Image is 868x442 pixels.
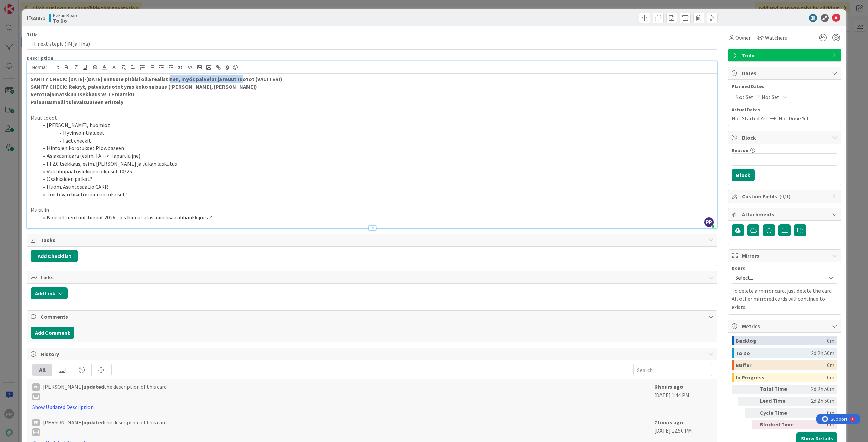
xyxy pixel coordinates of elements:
[742,210,829,218] span: Attachments
[31,99,123,105] strong: Palautusmalli tulevaisuuteen erittely
[43,383,167,400] span: [PERSON_NAME] the description of this card
[765,34,787,42] span: Watchers
[742,69,829,77] span: Dates
[39,183,714,191] li: Huom. Asuntosäätiö CARR
[27,38,717,50] input: type card name here...
[39,137,714,145] li: Fact checkit
[779,193,790,200] span: ( 0/1 )
[39,152,714,160] li: Asiakasmäärä (esim. TA --> Tapartia jne)
[732,266,746,270] span: Board
[32,15,45,21] b: 23871
[742,133,829,142] span: Block
[800,408,834,418] div: 0m
[742,192,829,201] span: Custom Fields
[827,360,834,370] div: 0m
[654,419,683,426] b: 7 hours ago
[39,214,714,222] li: Konsulttien tuntihinnat 2026 - jos hinnat alas, niin lisää alihankkijoita?
[800,420,834,429] div: 0m
[41,313,705,321] span: Comments
[742,51,829,59] span: Todo
[811,348,834,358] div: 2d 2h 50m
[704,217,714,227] span: PP
[778,114,809,122] span: Not Done Yet
[31,250,78,262] button: Add Checklist
[760,420,797,429] div: Blocked Time
[41,350,705,358] span: History
[31,206,714,214] p: Muistiin
[39,144,714,152] li: Hintojen korotukset Plowbaseen
[39,129,714,137] li: Hyvinvointialueet
[736,373,827,382] div: In Progress
[732,287,837,311] p: To delete a mirror card, just delete the card. All other mirrored cards will continue to exists.
[31,287,68,299] button: Add Link
[827,336,834,345] div: 0m
[31,327,74,339] button: Add Comment
[53,13,80,18] span: Pekan Boardi
[735,273,822,282] span: Select...
[39,175,714,183] li: Osakkaiden palkat?
[32,419,40,426] div: PP
[35,3,37,8] div: 1
[31,91,134,98] strong: Verottajamatskun tsekkaus vs TF matsku
[732,83,837,90] span: Planned Dates
[39,191,714,198] li: Toistuvan liiketoiminnan oikaisut?
[31,114,714,122] p: Muut todot
[14,1,31,9] span: Support
[53,18,80,23] b: To Do
[654,383,683,390] b: 6 hours ago
[732,106,837,113] span: Actual Dates
[735,34,751,42] span: Owner
[736,360,827,370] div: Buffer
[33,364,52,376] div: All
[41,236,705,244] span: Tasks
[31,76,282,82] strong: SANITY CHECK: [DATE]-[DATE] ennuste pitäisi olla realistinen, myös palvelut ja muut tuotot (VALTT...
[39,121,714,129] li: [PERSON_NAME], huomiot
[760,397,797,406] div: Lead Time
[43,418,167,436] span: [PERSON_NAME] the description of this card
[27,14,45,22] span: ID
[41,273,705,281] span: Links
[39,160,714,168] li: FF2.0 tsekkaus, esim. [PERSON_NAME] ja Jukan laskutus
[742,252,829,260] span: Mirrors
[83,383,104,390] b: updated
[735,93,753,101] span: Not Set
[800,397,834,406] div: 2d 2h 50m
[32,404,94,411] a: Show Updated Description
[732,169,755,181] button: Block
[633,364,712,376] input: Search...
[736,336,827,345] div: Backlog
[760,408,797,418] div: Cycle Time
[32,383,40,391] div: PP
[654,383,712,411] div: [DATE] 1:44 PM
[732,114,768,122] span: Not Started Yet
[800,385,834,394] div: 2d 2h 50m
[827,373,834,382] div: 0m
[83,419,104,426] b: updated
[742,322,829,330] span: Metrics
[31,83,257,90] strong: SANITY CHECK: Rekryt, palvelutuotot yms kokonaisuus ([PERSON_NAME], [PERSON_NAME])
[27,31,38,38] label: Title
[762,93,780,101] span: Not Set
[27,55,53,61] span: Description
[760,385,797,394] div: Total Time
[736,348,811,358] div: To Do
[39,168,714,175] li: Välitilinpäätöslukujen oikaisut 10/25
[732,147,748,153] label: Reason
